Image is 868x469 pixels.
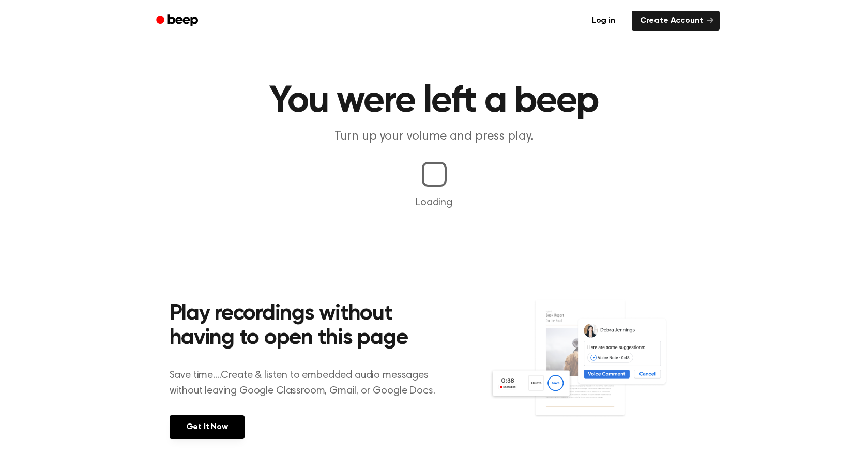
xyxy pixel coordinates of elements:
a: Beep [149,11,207,31]
p: Loading [12,195,856,210]
a: Create Account [632,11,720,31]
h1: You were left a beep [170,83,699,120]
p: Turn up your volume and press play. [236,128,633,145]
p: Save time....Create & listen to embedded audio messages without leaving Google Classroom, Gmail, ... [170,368,448,399]
a: Get It Now [170,415,245,439]
img: Voice Comments on Docs and Recording Widget [489,299,698,438]
a: Log in [582,9,626,33]
h2: Play recordings without having to open this page [170,302,448,351]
